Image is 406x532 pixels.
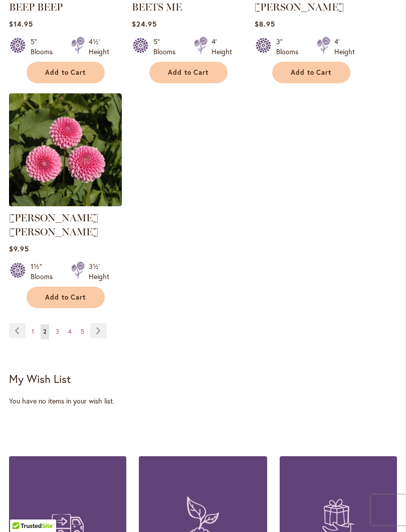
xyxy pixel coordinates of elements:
span: Add to Cart [45,68,86,77]
div: 4' Height [334,37,355,57]
span: $24.95 [132,19,157,29]
span: 2 [43,328,47,335]
iframe: Launch Accessibility Center [8,496,36,524]
div: 5" Blooms [31,37,59,57]
span: $9.95 [9,244,29,253]
div: 4' Height [212,37,232,57]
div: 3½' Height [89,261,109,282]
button: Add to Cart [149,62,228,83]
strong: My Wish List [9,371,71,386]
a: BEEP BEEP [9,1,63,13]
div: 5" Blooms [153,37,182,57]
span: 1 [32,328,34,335]
div: 3" Blooms [276,37,305,57]
a: [PERSON_NAME] [255,1,344,13]
div: 1½" Blooms [31,261,59,282]
div: 4½' Height [89,37,109,57]
img: BETTY ANNE [9,93,122,206]
div: You have no items in your wish list. [9,396,397,406]
a: 3 [53,324,62,339]
span: 3 [56,328,59,335]
span: 4 [68,328,72,335]
a: 4 [66,324,74,339]
a: [PERSON_NAME] [PERSON_NAME] [9,212,98,238]
span: Add to Cart [45,293,86,302]
a: 5 [78,324,87,339]
span: Add to Cart [291,68,332,77]
button: Add to Cart [27,287,105,308]
span: $14.95 [9,19,33,29]
button: Add to Cart [272,62,350,83]
span: Add to Cart [168,68,209,77]
span: $8.95 [255,19,275,29]
span: 5 [81,328,84,335]
button: Add to Cart [27,62,105,83]
a: BETTY ANNE [9,199,122,208]
a: 1 [29,324,37,339]
a: BEETS ME [132,1,182,13]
